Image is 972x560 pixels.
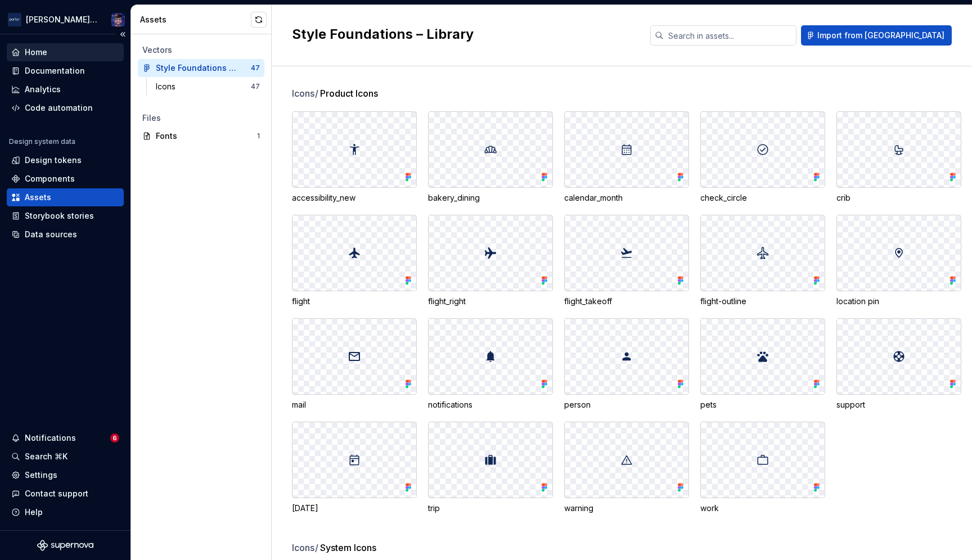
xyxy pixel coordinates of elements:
div: Assets [25,192,51,203]
div: Fonts [156,130,257,142]
div: 47 [251,64,260,73]
div: Contact support [25,488,88,499]
input: Search in assets... [664,25,796,46]
div: flight [292,296,417,307]
a: Fonts1 [138,127,264,145]
div: 1 [257,132,260,141]
button: [PERSON_NAME] AirlinesColin LeBlanc [2,7,128,31]
a: Code automation [7,99,124,117]
img: f0306bc8-3074-41fb-b11c-7d2e8671d5eb.png [8,13,21,26]
div: Design system data [9,137,75,146]
div: 47 [251,82,260,91]
button: Import from [GEOGRAPHIC_DATA] [801,25,952,46]
div: Vectors [142,44,260,56]
span: Product Icons [320,87,378,100]
div: Style Foundations – Library [156,62,240,74]
div: Help [25,507,43,518]
div: Icons [156,81,180,92]
svg: Supernova Logo [37,540,93,551]
div: support [836,399,961,410]
div: Files [142,112,260,124]
div: flight_right [428,296,553,307]
div: Settings [25,469,57,481]
span: Import from [GEOGRAPHIC_DATA] [817,30,944,41]
a: Assets [7,188,124,206]
div: flight_takeoff [564,296,689,307]
div: work [700,503,825,514]
div: Search ⌘K [25,451,67,462]
a: Settings [7,466,124,484]
img: Colin LeBlanc [111,13,125,26]
a: Style Foundations – Library47 [138,59,264,77]
div: check_circle [700,192,825,204]
button: Help [7,503,124,521]
span: / [315,542,318,553]
div: [PERSON_NAME] Airlines [26,14,98,25]
a: Home [7,43,124,61]
div: notifications [428,399,553,410]
div: location pin [836,296,961,307]
div: pets [700,399,825,410]
div: calendar_month [564,192,689,204]
a: Documentation [7,62,124,80]
div: Notifications [25,432,76,444]
div: warning [564,503,689,514]
h2: Style Foundations – Library [292,25,637,43]
button: Notifications6 [7,429,124,447]
div: trip [428,503,553,514]
a: Icons47 [151,78,264,96]
span: 6 [110,433,119,442]
div: Analytics [25,84,61,95]
div: Storybook stories [25,210,94,222]
div: Documentation [25,65,85,76]
a: Data sources [7,225,124,243]
span: System Icons [320,541,376,554]
div: Home [25,47,47,58]
div: bakery_dining [428,192,553,204]
a: Storybook stories [7,207,124,225]
div: mail [292,399,417,410]
div: accessibility_new [292,192,417,204]
div: Design tokens [25,155,82,166]
span: Icons [292,87,319,100]
div: flight-outline [700,296,825,307]
a: Design tokens [7,151,124,169]
span: / [315,88,318,99]
a: Analytics [7,80,124,98]
div: Components [25,173,75,184]
button: Collapse sidebar [115,26,130,42]
div: Data sources [25,229,77,240]
span: Icons [292,541,319,554]
div: crib [836,192,961,204]
div: Assets [140,14,251,25]
button: Contact support [7,485,124,503]
div: [DATE] [292,503,417,514]
div: Code automation [25,102,93,114]
button: Search ⌘K [7,448,124,466]
a: Components [7,170,124,188]
div: person [564,399,689,410]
